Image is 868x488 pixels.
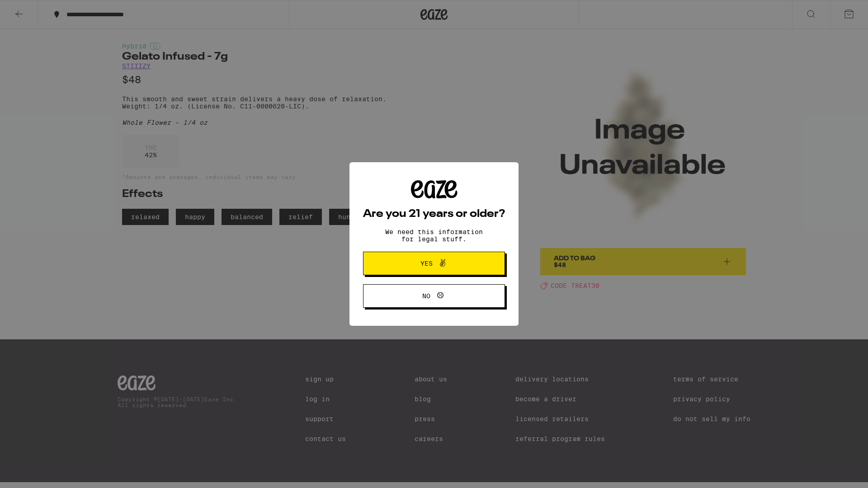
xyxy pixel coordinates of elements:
button: Yes [363,252,505,275]
h2: Are you 21 years or older? [363,209,505,220]
p: We need this information for legal stuff. [377,228,491,243]
span: No [422,293,430,299]
button: No [363,284,505,308]
span: Yes [420,260,433,267]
